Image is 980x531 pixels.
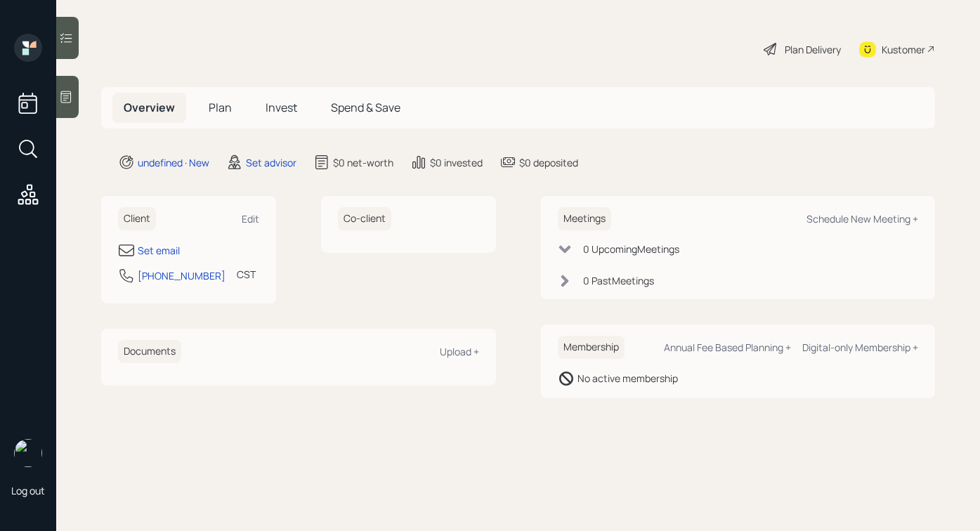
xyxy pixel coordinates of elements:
div: CST [237,267,256,282]
div: Schedule New Meeting + [806,212,918,225]
span: Overview [124,100,175,115]
span: Invest [266,100,297,115]
h6: Meetings [558,207,611,230]
div: 0 Past Meeting s [583,273,654,288]
span: Plan [209,100,232,115]
div: [PHONE_NUMBER] [138,268,226,283]
div: Edit [242,212,259,225]
div: Annual Fee Based Planning + [664,341,791,354]
div: 0 Upcoming Meeting s [583,242,679,256]
div: No active membership [577,371,678,386]
h6: Documents [118,340,181,363]
span: Spend & Save [331,100,400,115]
div: $0 net-worth [333,155,393,170]
img: robby-grisanti-headshot.png [14,439,42,467]
div: $0 deposited [519,155,578,170]
h6: Client [118,207,156,230]
div: Log out [11,484,45,497]
div: Set advisor [246,155,296,170]
div: undefined · New [138,155,209,170]
div: Set email [138,243,180,258]
div: Upload + [440,345,479,358]
h6: Membership [558,336,625,359]
div: Kustomer [882,42,925,57]
h6: Co-client [338,207,391,230]
div: $0 invested [430,155,483,170]
div: Plan Delivery [785,42,841,57]
div: Digital-only Membership + [802,341,918,354]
